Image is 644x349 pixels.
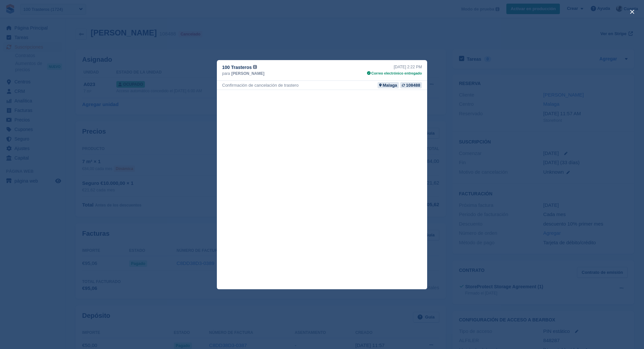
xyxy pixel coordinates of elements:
button: close [627,7,637,17]
a: 108488 [400,82,422,88]
div: Correo electrónico entregado [367,71,422,76]
div: 108488 [406,82,420,88]
span: [PERSON_NAME] [231,71,264,76]
span: para [222,71,230,76]
a: Malaga [378,82,399,88]
div: Confirmación de cancelación de trastero [222,82,299,88]
span: 100 Trasteros [222,64,252,71]
img: icon-info-grey-7440780725fd019a000dd9b08b2336e03edf1995a4989e88bcd33f0948082b44.svg [253,65,257,69]
div: [DATE] 2:22 PM [367,64,422,70]
div: Malaga [383,82,397,88]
